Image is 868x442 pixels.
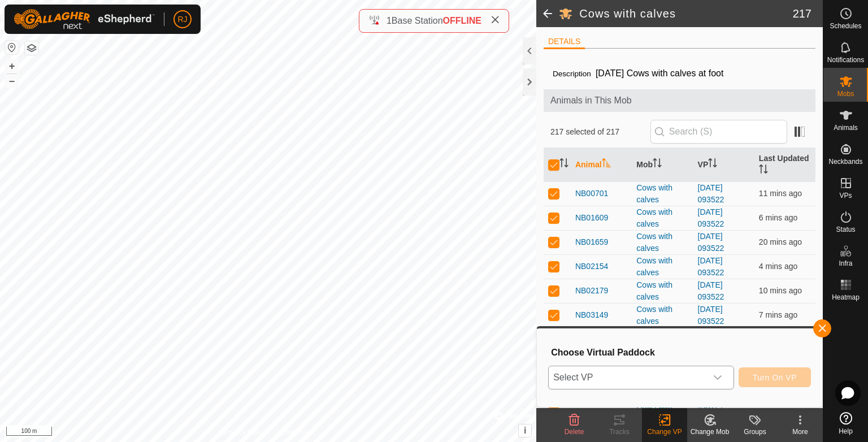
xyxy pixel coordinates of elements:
button: Map Layers [25,41,38,55]
span: NB01659 [575,236,608,248]
button: i [519,424,531,437]
span: Delete [565,428,584,436]
span: NB00701 [575,188,608,200]
span: 14 Aug 2025, 12:14 pm [759,408,802,417]
a: [DATE] 093522 [698,280,724,301]
span: OFFLINE [443,16,481,25]
span: 14 Aug 2025, 12:17 pm [759,310,797,319]
span: Animals [834,124,858,131]
div: More [778,427,823,437]
span: Notifications [827,57,864,63]
div: dropdown trigger [706,366,729,389]
span: NB01609 [575,212,608,224]
div: Change Mob [687,427,732,437]
h3: Choose Virtual Paddock [551,347,811,358]
div: Cows with calves [636,206,688,230]
span: Schedules [830,23,861,29]
a: Privacy Policy [224,427,266,437]
span: NB03149 [575,309,608,321]
span: 14 Aug 2025, 12:14 pm [759,286,802,295]
a: Help [823,408,868,439]
th: Last Updated [754,148,815,182]
img: Gallagher Logo [14,9,155,29]
span: [DATE] Cows with calves at foot [591,64,728,83]
span: Infra [839,260,852,267]
p-sorticon: Activate to sort [759,166,768,175]
div: Cows with calves [636,255,688,279]
span: 14 Aug 2025, 12:20 pm [759,262,797,271]
span: 14 Aug 2025, 12:13 pm [759,189,802,198]
p-sorticon: Activate to sort [708,160,717,169]
div: Cows with calves [636,279,688,303]
div: Cows with calves [636,231,688,254]
p-sorticon: Activate to sort [559,160,568,169]
a: [DATE] 093522 [698,183,724,204]
th: Animal [571,148,632,182]
label: Description [553,70,591,78]
span: 14 Aug 2025, 12:04 pm [759,237,802,246]
button: Turn On VP [739,367,811,387]
span: RJ [177,14,187,25]
span: Select VP [549,366,706,389]
h2: Cows with calves [579,7,793,20]
button: + [5,59,19,73]
p-sorticon: Activate to sort [653,160,662,169]
span: Neckbands [828,158,862,165]
span: NB02179 [575,285,608,297]
span: Heatmap [832,294,860,301]
div: Tracks [597,427,642,437]
button: Reset Map [5,41,19,54]
a: [DATE] 093522 [698,232,724,253]
span: Turn On VP [753,373,797,382]
span: Mobs [837,90,854,97]
button: – [5,74,19,88]
div: Cows with calves [636,304,688,327]
a: [DATE] 093522 [698,305,724,326]
span: 14 Aug 2025, 12:18 pm [759,213,797,222]
a: [DATE] 093522 [698,207,724,228]
input: Search (S) [650,120,787,144]
span: 217 [793,5,811,22]
span: Status [836,226,855,233]
span: Animals in This Mob [550,94,809,107]
span: NB02154 [575,261,608,272]
th: Mob [632,148,693,182]
a: Contact Us [279,427,313,437]
div: Cows with calves [636,182,688,206]
span: 1 [387,16,392,25]
span: 217 selected of 217 [550,126,650,138]
li: DETAILS [544,36,585,49]
span: Help [839,428,853,435]
p-sorticon: Activate to sort [602,160,611,169]
div: Change VP [642,427,687,437]
a: [DATE] 093522 [698,256,724,277]
span: i [524,426,526,435]
th: VP [693,148,754,182]
div: Groups [732,427,778,437]
span: VPs [839,192,852,199]
span: Base Station [392,16,443,25]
